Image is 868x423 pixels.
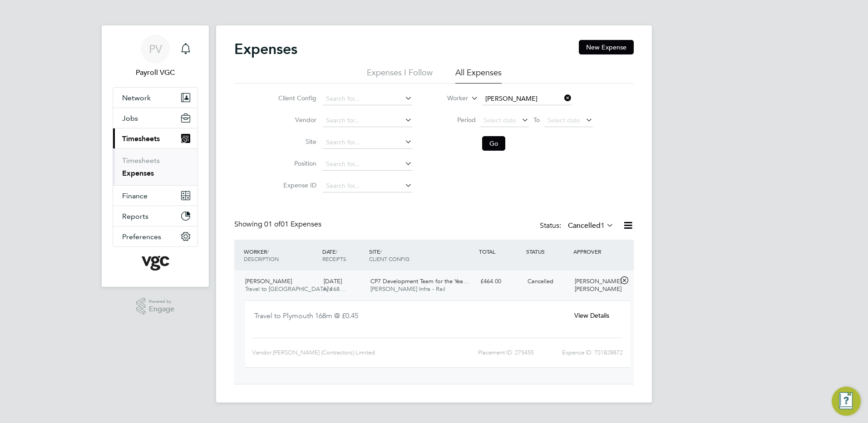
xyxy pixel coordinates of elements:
input: Search for... [323,136,412,149]
a: Timesheets [122,156,160,165]
button: Network [113,88,197,108]
span: [PERSON_NAME] (Contractors) Limited [273,349,375,356]
span: PV [149,43,162,55]
span: Timesheets [122,134,160,143]
button: Jobs [113,108,197,128]
span: Jobs [122,114,138,123]
h2: Expenses [234,40,297,58]
span: Payroll VGC [113,67,198,78]
span: 01 of [264,220,281,229]
div: Travel to Plymouth 168m @ £0.45 [254,308,562,330]
div: STATUS [524,243,571,260]
label: Site [276,138,316,146]
button: Finance [113,186,197,206]
span: / [267,248,269,255]
span: 01 Expenses [264,220,321,229]
div: DATE [320,243,367,267]
div: Timesheets [113,148,197,185]
span: DESCRIPTION [244,255,279,262]
button: New Expense [579,40,634,54]
label: Expense ID [276,181,316,189]
span: CLIENT CONFIG [369,255,409,262]
div: Status: [540,220,616,232]
span: [PERSON_NAME] [245,277,292,285]
button: Timesheets [113,128,197,148]
span: CP7 Development Team for the Yea… [370,277,469,285]
div: £464.00 [477,274,524,289]
div: Showing [234,220,323,229]
div: APPROVER [571,243,618,260]
img: vgcgroup-logo-retina.png [142,256,169,271]
button: Engage Resource Center [832,387,861,416]
input: Search for... [482,93,572,105]
button: Preferences [113,226,197,246]
input: Search for... [323,158,412,171]
div: [PERSON_NAME] [PERSON_NAME] [571,274,618,297]
div: Expense ID: TS1828872 [534,345,623,360]
a: Expenses [122,169,154,177]
span: View Details [574,311,609,320]
a: Go to home page [113,256,198,271]
div: Vendor: [252,345,415,360]
div: SITE [367,243,477,267]
span: / [380,248,382,255]
label: Period [435,116,476,124]
span: Select date [547,116,580,124]
span: n/a [324,285,332,293]
span: Reports [122,212,148,221]
span: Powered by [149,298,174,305]
div: Placement ID: 275455 [415,345,534,360]
span: Finance [122,192,148,200]
nav: Main navigation [102,25,209,287]
li: All Expenses [455,67,502,84]
label: Vendor [276,116,316,124]
span: Network [122,93,151,102]
span: [PERSON_NAME] Infra - Rail [370,285,445,293]
span: Cancelled [528,277,553,285]
span: To [531,114,542,126]
span: / [335,248,337,255]
span: RECEIPTS [322,255,346,262]
button: Reports [113,206,197,226]
li: Expenses I Follow [367,67,433,84]
button: Go [482,136,505,151]
a: PVPayroll VGC [113,34,198,78]
div: WORKER [242,243,320,267]
input: Search for... [323,114,412,127]
a: Powered byEngage [136,298,175,315]
label: Client Config [276,94,316,102]
input: Search for... [323,93,412,105]
span: Select date [483,116,516,124]
input: Search for... [323,180,412,192]
span: Engage [149,305,174,313]
span: Travel to [GEOGRAPHIC_DATA] 168… [245,285,345,293]
div: TOTAL [477,243,524,260]
span: 1 [601,221,605,230]
label: Position [276,159,316,167]
span: Preferences [122,232,161,241]
span: [DATE] [324,277,342,285]
label: Cancelled [568,221,614,230]
label: Worker [427,94,468,103]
